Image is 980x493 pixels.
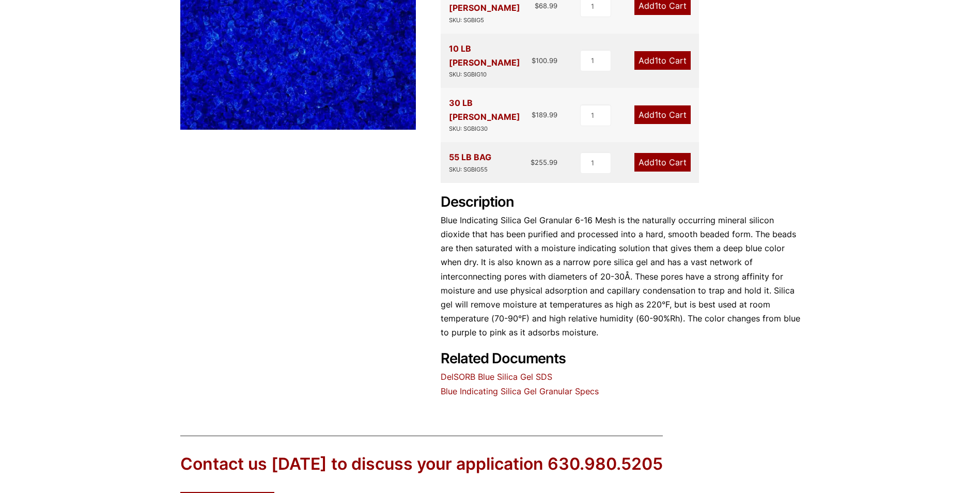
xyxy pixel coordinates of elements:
[532,56,557,65] bdi: 100.99
[634,153,691,172] a: Add1to Cart
[535,2,539,10] span: $
[655,55,658,66] span: 1
[532,111,536,119] span: $
[531,158,535,166] span: $
[634,105,691,124] a: Add1to Cart
[441,194,800,211] h2: Description
[449,124,532,134] div: SKU: SGBIG30
[449,70,532,80] div: SKU: SGBIG10
[634,51,691,70] a: Add1to Cart
[532,111,557,119] bdi: 189.99
[531,158,557,166] bdi: 255.99
[655,110,658,120] span: 1
[449,165,491,175] div: SKU: SGBIG55
[655,157,658,167] span: 1
[441,213,800,340] p: Blue Indicating Silica Gel Granular 6-16 Mesh is the naturally occurring mineral silicon dioxide ...
[449,42,532,80] div: 10 LB [PERSON_NAME]
[535,2,557,10] bdi: 68.99
[449,96,532,134] div: 30 LB [PERSON_NAME]
[180,453,663,476] div: Contact us [DATE] to discuss your application 630.980.5205
[655,1,658,11] span: 1
[449,150,491,174] div: 55 LB BAG
[441,372,552,382] a: DelSORB Blue Silica Gel SDS
[441,386,599,396] a: Blue Indicating Silica Gel Granular Specs
[449,16,535,25] div: SKU: SGBIG5
[532,56,536,65] span: $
